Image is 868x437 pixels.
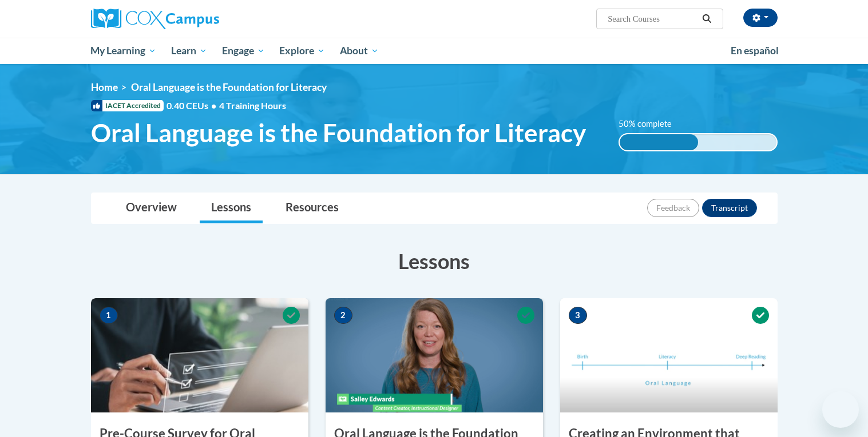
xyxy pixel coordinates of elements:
div: 50% complete [620,134,698,150]
img: Course Image [326,298,543,412]
button: Transcript [702,199,757,217]
span: Learn [171,44,207,58]
h3: Lessons [91,247,778,275]
span: • [211,100,216,111]
a: Learn [164,38,215,64]
span: 3 [569,307,587,324]
span: Oral Language is the Foundation for Literacy [131,81,327,93]
img: Cox Campus [91,9,219,29]
img: Course Image [91,298,308,412]
input: Search Courses [607,12,698,26]
a: About [332,38,386,64]
a: Overview [114,193,188,223]
span: Explore [279,44,325,58]
a: Cox Campus [91,9,308,29]
a: My Learning [84,38,164,64]
a: Lessons [200,193,263,223]
span: 0.40 CEUs [167,99,219,112]
span: 4 Training Hours [219,100,286,111]
span: My Learning [90,44,156,58]
a: Resources [274,193,350,223]
span: Engage [222,44,265,58]
a: Home [91,81,118,93]
a: Explore [272,38,332,64]
button: Search [698,12,715,26]
button: Account Settings [743,9,778,27]
span: About [340,44,379,58]
img: Course Image [560,298,778,412]
a: En español [723,39,786,63]
label: 50% complete [619,118,684,130]
span: En español [731,45,779,57]
a: Engage [215,38,272,64]
span: 1 [100,307,118,324]
span: IACET Accredited [91,100,164,111]
div: Main menu [74,38,795,64]
button: Feedback [647,199,699,217]
span: Oral Language is the Foundation for Literacy [91,118,586,148]
iframe: Button to launch messaging window [822,391,859,428]
span: 2 [334,307,352,324]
